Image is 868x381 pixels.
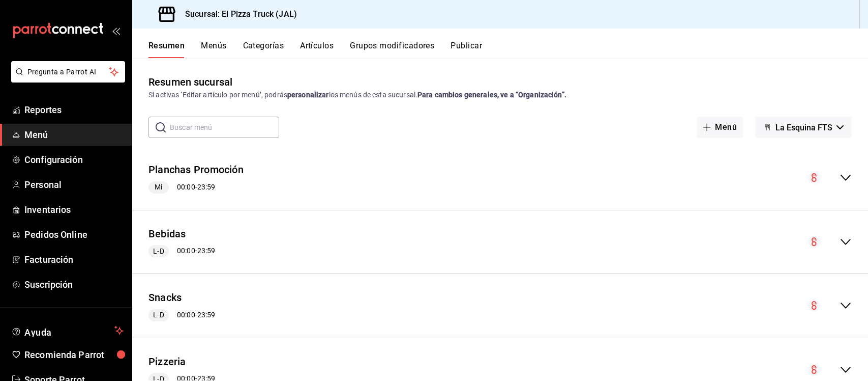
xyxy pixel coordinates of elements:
[148,41,868,58] div: navigation tabs
[148,245,215,257] div: 00:00 - 23:59
[11,61,125,83] button: Pregunta a Parrot AI
[24,103,124,117] span: Reportes
[148,162,244,177] button: Planchas Promoción
[24,228,124,241] span: Pedidos Online
[148,355,186,369] button: Pizzeria
[132,282,868,330] div: collapse-menu-row
[151,182,166,193] span: Mi
[148,41,185,58] button: Resumen
[148,90,852,100] div: Si activas ‘Editar artículo por menú’, podrás los menús de esta sucursal.
[451,41,482,58] button: Publicar
[132,154,868,202] div: collapse-menu-row
[24,128,124,142] span: Menú
[287,91,329,99] strong: personalizar
[243,41,284,58] button: Categorías
[148,309,215,321] div: 00:00 - 23:59
[417,91,566,99] strong: Para cambios generales, ve a “Organización”.
[300,41,334,58] button: Artículos
[149,246,168,257] span: L-D
[775,123,832,132] span: La Esquina FTS
[132,219,868,266] div: collapse-menu-row
[697,117,743,138] button: Menú
[112,26,120,35] button: open_drawer_menu
[24,153,124,167] span: Configuración
[24,278,124,291] span: Suscripción
[149,310,168,320] span: L-D
[27,67,109,77] span: Pregunta a Parrot AI
[7,74,125,85] a: Pregunta a Parrot AI
[148,290,182,305] button: Snacks
[148,227,186,241] button: Bebidas
[350,41,434,58] button: Grupos modificadores
[24,253,124,266] span: Facturación
[755,117,852,138] button: La Esquina FTS
[148,181,244,194] div: 00:00 - 23:59
[24,324,110,337] span: Ayuda
[201,41,226,58] button: Menús
[148,74,232,90] div: Resumen sucursal
[24,203,124,216] span: Inventarios
[177,8,297,20] h3: Sucursal: El Pizza Truck (JAL)
[24,348,124,362] span: Recomienda Parrot
[24,178,124,192] span: Personal
[170,117,279,138] input: Buscar menú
